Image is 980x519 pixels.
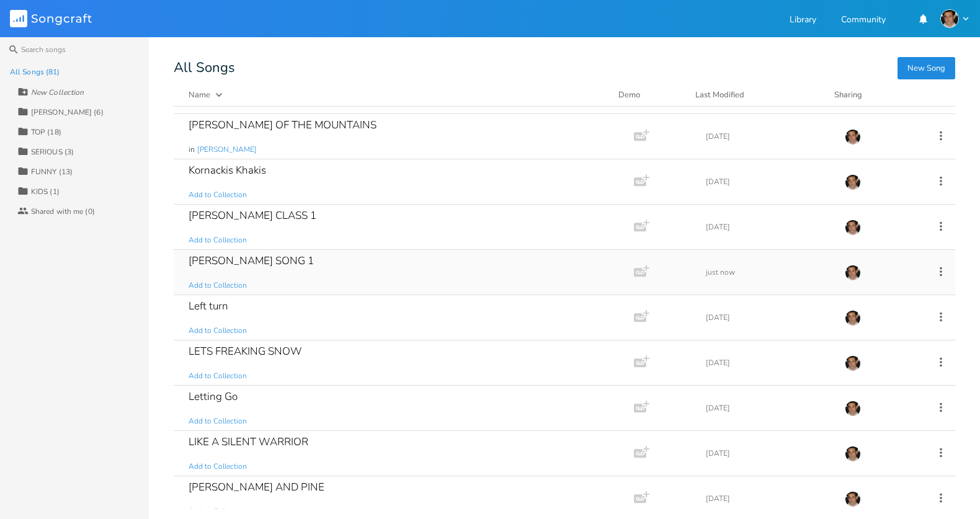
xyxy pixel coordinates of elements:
[189,326,247,336] span: Add to Collection
[695,89,819,101] button: Last Modified
[189,210,316,221] div: [PERSON_NAME] CLASS 1
[189,144,195,155] span: in
[706,314,830,321] div: [DATE]
[940,9,959,28] img: John Pick
[618,89,680,101] div: Demo
[845,220,861,236] img: John Pick
[706,495,830,502] div: [DATE]
[189,89,210,100] div: Name
[706,450,830,457] div: [DATE]
[189,346,302,357] div: LETS FREAKING SNOW
[189,507,247,517] span: Add to Collection
[834,89,909,101] div: Sharing
[845,265,861,281] img: John Pick
[31,128,61,136] div: TOP (18)
[706,359,830,366] div: [DATE]
[189,165,266,175] div: Kornackis Khakis
[845,446,861,462] img: John Pick
[31,168,73,175] div: FUNNY (13)
[706,223,830,231] div: [DATE]
[845,355,861,371] img: John Pick
[898,57,955,79] button: New Song
[189,391,238,402] div: Letting Go
[189,190,247,200] span: Add to Collection
[189,280,247,291] span: Add to Collection
[695,89,744,100] div: Last Modified
[189,461,247,472] span: Add to Collection
[31,148,74,156] div: SERIOUS (3)
[31,208,95,215] div: Shared with me (0)
[189,482,324,492] div: [PERSON_NAME] AND PINE
[706,178,830,185] div: [DATE]
[189,437,308,447] div: LIKE A SILENT WARRIOR
[706,268,830,276] div: just now
[197,144,257,155] span: [PERSON_NAME]
[706,133,830,140] div: [DATE]
[706,404,830,412] div: [DATE]
[31,89,84,96] div: New Collection
[841,16,886,26] a: Community
[189,89,604,101] button: Name
[189,235,247,246] span: Add to Collection
[174,62,955,74] div: All Songs
[845,491,861,507] img: John Pick
[790,16,816,26] a: Library
[10,68,60,76] div: All Songs (81)
[845,174,861,190] img: John Pick
[189,371,247,381] span: Add to Collection
[189,120,376,130] div: [PERSON_NAME] OF THE MOUNTAINS
[189,255,314,266] div: [PERSON_NAME] SONG 1
[189,301,228,311] div: Left turn
[31,188,60,195] div: KIDS (1)
[845,401,861,417] img: John Pick
[31,109,104,116] div: [PERSON_NAME] (6)
[845,310,861,326] img: John Pick
[189,416,247,427] span: Add to Collection
[845,129,861,145] img: John Pick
